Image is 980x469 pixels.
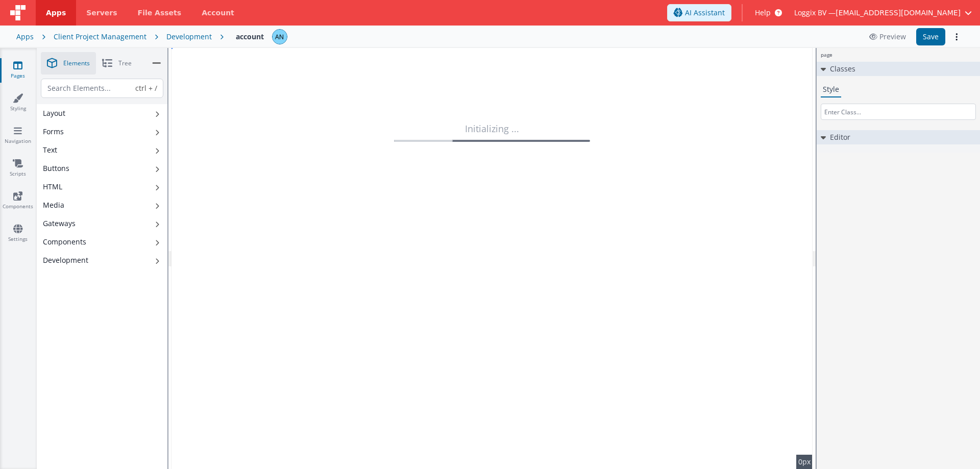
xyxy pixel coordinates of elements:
span: AI Assistant [685,8,725,18]
button: Media [37,196,167,214]
div: Media [43,200,64,210]
span: Elements [63,59,90,67]
input: Search Elements... [41,79,163,98]
div: Buttons [43,163,69,174]
button: Layout [37,104,167,122]
h2: Editor [826,130,850,144]
button: Preview [863,29,912,45]
h4: account [236,33,264,40]
span: Tree [118,59,132,67]
button: Development [37,251,167,269]
div: Apps [16,32,34,42]
img: f1d78738b441ccf0e1fcb79415a71bae [273,30,287,44]
button: Save [916,28,945,45]
span: Help [755,8,771,18]
button: Buttons [37,159,167,178]
span: [EMAIL_ADDRESS][DOMAIN_NAME] [836,8,961,18]
button: Options [949,30,964,44]
div: --> [171,48,813,469]
div: Forms [43,127,64,137]
div: Layout [43,108,65,118]
button: Gateways [37,214,167,233]
button: HTML [37,178,167,196]
div: Client Project Management [54,32,146,42]
div: Development [166,32,212,42]
h2: Classes [826,62,855,76]
button: Components [37,233,167,251]
div: ctrl [135,83,146,93]
div: Gateways [43,218,76,229]
span: Servers [86,8,117,18]
div: Development [43,255,88,265]
div: 0px [796,455,813,469]
span: File Assets [138,8,182,18]
div: Initializing ... [394,121,590,142]
button: Text [37,141,167,159]
button: AI Assistant [667,4,731,21]
span: Apps [46,8,66,18]
button: Style [821,82,841,97]
button: Loggix BV — [EMAIL_ADDRESS][DOMAIN_NAME] [794,8,972,18]
span: + / [135,79,157,98]
button: Forms [37,122,167,141]
input: Enter Class... [821,104,976,120]
h4: page [817,48,837,62]
div: Components [43,237,86,247]
div: HTML [43,182,62,192]
span: Loggix BV — [794,8,836,18]
div: Text [43,145,57,155]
